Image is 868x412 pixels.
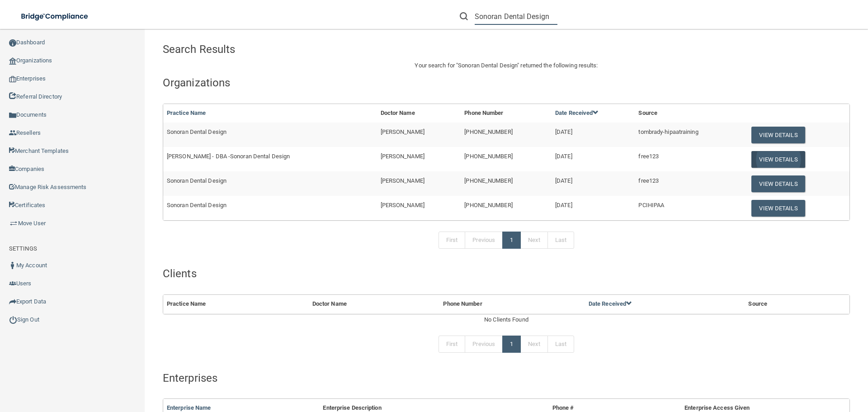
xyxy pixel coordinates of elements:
label: SETTINGS [9,243,37,254]
span: [PERSON_NAME] - DBA -Sonoran Dental Design [167,153,290,160]
a: Previous [465,336,503,353]
a: Date Received [555,109,599,116]
span: free123 [638,177,659,184]
img: ic-search.3b580494.png [460,12,468,20]
span: [PHONE_NUMBER] [464,153,512,160]
span: [PHONE_NUMBER] [464,177,512,184]
img: icon-documents.8dae5593.png [9,112,16,119]
a: Last [547,336,574,353]
button: View Details [751,127,805,143]
img: icon-export.b9366987.png [9,298,16,305]
img: enterprise.0d942306.png [9,76,16,82]
span: Sonoran Dental Design [458,62,517,69]
img: ic_power_dark.7ecde6b1.png [9,316,17,324]
iframe: Drift Widget Chat Controller [712,348,857,384]
img: ic_reseller.de258add.png [9,129,16,137]
h4: Enterprises [163,372,850,384]
span: [PHONE_NUMBER] [464,202,512,208]
span: [PERSON_NAME] [381,177,425,184]
a: Next [520,336,547,353]
span: [PERSON_NAME] [381,128,425,135]
span: [DATE] [555,202,572,208]
span: Sonoran Dental Design [167,202,226,208]
th: Doctor Name [377,104,461,123]
h4: Search Results [163,43,441,55]
p: Your search for " " returned the following results: [163,60,850,71]
a: Previous [465,232,503,249]
span: PCIHIPAA [638,202,664,208]
th: Phone Number [439,295,585,313]
input: Search [475,8,557,25]
a: Enterprise Name [167,404,211,411]
a: 1 [502,232,521,249]
a: Last [547,232,574,249]
img: bridge_compliance_login_screen.278c3ca4.svg [14,7,97,26]
a: Practice Name [167,109,206,116]
div: No Clients Found [163,314,850,325]
span: tombrady-hipaatraining [638,128,698,135]
th: Source [635,104,745,123]
a: First [439,232,466,249]
span: [PERSON_NAME] [381,202,425,208]
th: Source [745,295,826,313]
span: Sonoran Dental Design [167,177,226,184]
button: View Details [751,175,805,192]
button: View Details [751,200,805,217]
h4: Clients [163,268,850,279]
a: Date Received [589,300,632,307]
span: [PHONE_NUMBER] [464,128,512,135]
img: icon-users.e205127d.png [9,280,16,287]
img: ic_user_dark.df1a06c3.png [9,262,16,269]
img: organization-icon.f8decf85.png [9,57,16,65]
span: [PERSON_NAME] [381,153,425,160]
img: briefcase.64adab9b.png [9,219,18,228]
span: Sonoran Dental Design [167,128,226,135]
a: Next [520,232,547,249]
a: First [439,336,466,353]
img: ic_dashboard_dark.d01f4a41.png [9,39,16,47]
span: [DATE] [555,153,572,160]
span: free123 [638,153,659,160]
th: Practice Name [163,295,309,313]
th: Phone Number [461,104,552,123]
th: Doctor Name [309,295,440,313]
span: [DATE] [555,128,572,135]
span: [DATE] [555,177,572,184]
button: View Details [751,151,805,168]
a: 1 [502,336,521,353]
h4: Organizations [163,77,850,89]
